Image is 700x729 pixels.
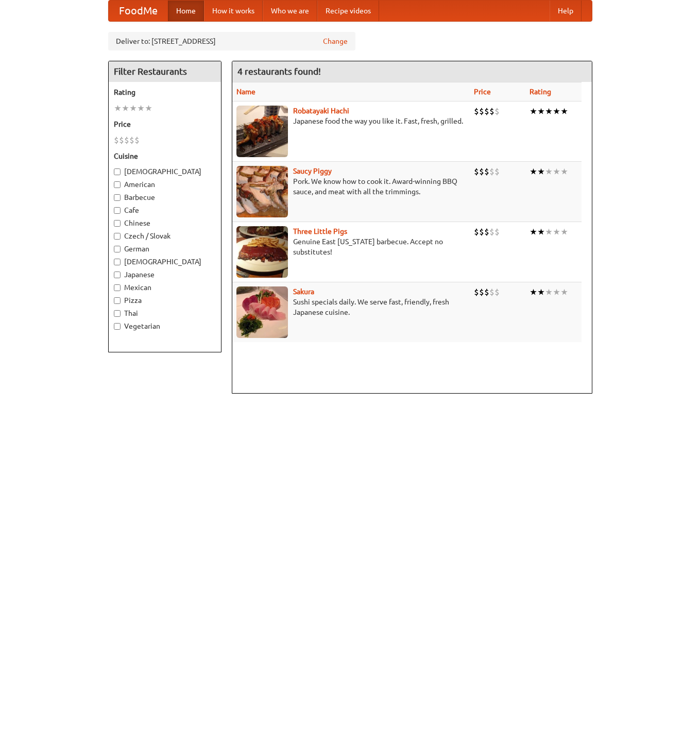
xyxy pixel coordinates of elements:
li: $ [484,226,489,238]
li: $ [494,226,500,238]
li: ★ [122,103,129,114]
li: $ [494,106,500,117]
label: Barbecue [114,192,216,202]
li: ★ [553,286,560,298]
img: littlepigs.jpg [236,226,288,278]
a: Saucy Piggy [293,167,332,175]
label: German [114,244,216,254]
input: Pizza [114,297,121,304]
a: Home [168,1,204,21]
li: ★ [530,106,537,117]
input: Mexican [114,284,121,291]
li: ★ [537,106,545,117]
li: $ [484,286,489,298]
input: Thai [114,310,121,317]
h5: Cuisine [114,151,216,161]
label: American [114,179,216,190]
a: Name [236,88,255,96]
li: $ [474,106,479,117]
label: Chinese [114,218,216,228]
label: Czech / Slovak [114,231,216,241]
input: [DEMOGRAPHIC_DATA] [114,259,121,265]
li: $ [489,166,494,177]
li: $ [124,134,129,146]
li: $ [119,134,124,146]
input: Czech / Slovak [114,233,121,240]
a: How it works [204,1,263,21]
p: Japanese food the way you like it. Fast, fresh, grilled. [236,116,466,126]
a: Rating [530,88,551,96]
li: ★ [560,286,568,298]
li: ★ [560,106,568,117]
input: German [114,246,121,252]
div: Deliver to: [STREET_ADDRESS] [108,32,355,50]
li: ★ [560,226,568,238]
li: ★ [545,286,553,298]
li: ★ [114,103,122,114]
h4: Filter Restaurants [109,61,221,82]
li: $ [134,134,140,146]
a: Price [474,88,491,96]
input: American [114,181,121,188]
input: Cafe [114,207,121,214]
li: $ [474,286,479,298]
input: Japanese [114,272,121,278]
li: $ [129,134,134,146]
li: $ [494,286,500,298]
img: saucy.jpg [236,166,288,217]
li: ★ [530,226,537,238]
input: Chinese [114,220,121,227]
label: Vegetarian [114,321,216,331]
li: $ [479,286,484,298]
p: Pork. We know how to cook it. Award-winning BBQ sauce, and meat with all the trimmings. [236,176,466,197]
label: [DEMOGRAPHIC_DATA] [114,257,216,267]
li: ★ [545,226,553,238]
p: Genuine East [US_STATE] barbecue. Accept no substitutes! [236,236,466,257]
li: ★ [560,166,568,177]
li: ★ [545,106,553,117]
label: Thai [114,308,216,318]
li: $ [479,226,484,238]
p: Sushi specials daily. We serve fast, friendly, fresh Japanese cuisine. [236,297,466,317]
li: $ [114,134,119,146]
a: Change [323,36,348,46]
a: Help [550,1,582,21]
img: robatayaki.jpg [236,106,288,157]
li: $ [479,106,484,117]
li: ★ [530,166,537,177]
li: $ [474,226,479,238]
li: $ [484,166,489,177]
label: [DEMOGRAPHIC_DATA] [114,166,216,177]
li: $ [484,106,489,117]
label: Pizza [114,295,216,306]
li: $ [479,166,484,177]
a: Sakura [293,287,314,296]
li: ★ [545,166,553,177]
li: ★ [530,286,537,298]
label: Mexican [114,282,216,293]
li: ★ [137,103,145,114]
img: sakura.jpg [236,286,288,338]
label: Japanese [114,269,216,280]
li: ★ [145,103,152,114]
input: [DEMOGRAPHIC_DATA] [114,168,121,175]
h5: Rating [114,87,216,97]
li: $ [489,106,494,117]
li: $ [489,226,494,238]
a: Who we are [263,1,317,21]
a: Robatayaki Hachi [293,107,349,115]
a: FoodMe [109,1,168,21]
li: ★ [129,103,137,114]
li: $ [494,166,500,177]
li: ★ [537,226,545,238]
a: Three Little Pigs [293,227,347,235]
li: ★ [553,106,560,117]
ng-pluralize: 4 restaurants found! [237,66,321,76]
input: Vegetarian [114,323,121,330]
li: ★ [537,286,545,298]
li: ★ [537,166,545,177]
h5: Price [114,119,216,129]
